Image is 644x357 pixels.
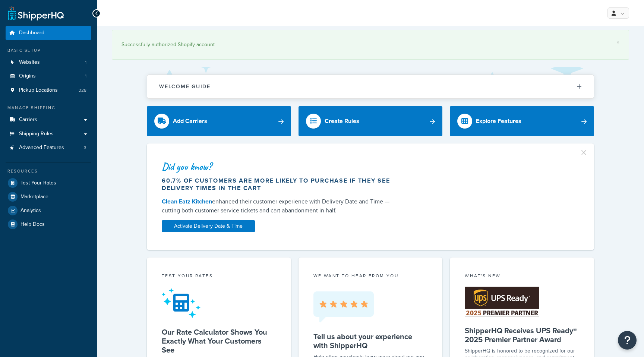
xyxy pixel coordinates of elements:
[465,326,579,344] h5: ShipperHQ Receives UPS Ready® 2025 Premier Partner Award
[6,105,91,111] div: Manage Shipping
[6,127,91,141] a: Shipping Rules
[6,83,91,97] a: Pickup Locations328
[6,176,91,190] a: Test Your Rates
[20,180,56,186] span: Test Your Rates
[162,197,397,215] div: enhanced their customer experience with Delivery Date and Time — cutting both customer service ti...
[6,190,91,203] a: Marketplace
[20,208,41,214] span: Analytics
[84,145,86,151] span: 3
[79,87,86,94] span: 328
[162,328,276,354] h5: Our Rate Calculator Shows You Exactly What Your Customers See
[313,332,428,350] h5: Tell us about your experience with ShipperHQ
[20,194,48,200] span: Marketplace
[450,106,594,136] a: Explore Features
[6,168,91,174] div: Resources
[121,40,619,50] div: Successfully authorized Shopify account
[618,331,637,350] button: Open Resource Center
[162,197,212,206] a: Clean Eatz Kitchen
[313,272,428,279] p: we want to hear from you
[465,272,579,281] div: What's New
[162,272,276,281] div: Test your rates
[19,145,64,151] span: Advanced Features
[19,73,36,79] span: Origins
[85,73,86,79] span: 1
[6,47,91,54] div: Basic Setup
[616,40,619,45] a: ×
[162,220,255,232] a: Activate Delivery Date & Time
[6,69,91,83] li: Origins
[19,131,54,137] span: Shipping Rules
[6,141,91,155] a: Advanced Features3
[476,116,521,126] div: Explore Features
[147,75,594,98] button: Welcome Guide
[19,117,37,123] span: Carriers
[147,106,291,136] a: Add Carriers
[6,56,91,69] li: Websites
[159,84,211,89] h2: Welcome Guide
[162,161,397,172] div: Did you know?
[19,59,40,66] span: Websites
[85,59,86,66] span: 1
[173,116,207,126] div: Add Carriers
[19,30,44,36] span: Dashboard
[6,26,91,40] a: Dashboard
[162,177,397,192] div: 60.7% of customers are more likely to purchase if they see delivery times in the cart
[6,113,91,127] a: Carriers
[20,221,45,228] span: Help Docs
[299,106,443,136] a: Create Rules
[6,56,91,69] a: Websites1
[6,83,91,97] li: Pickup Locations
[6,218,91,231] a: Help Docs
[6,204,91,217] a: Analytics
[325,116,359,126] div: Create Rules
[19,87,58,94] span: Pickup Locations
[6,141,91,155] li: Advanced Features
[6,69,91,83] a: Origins1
